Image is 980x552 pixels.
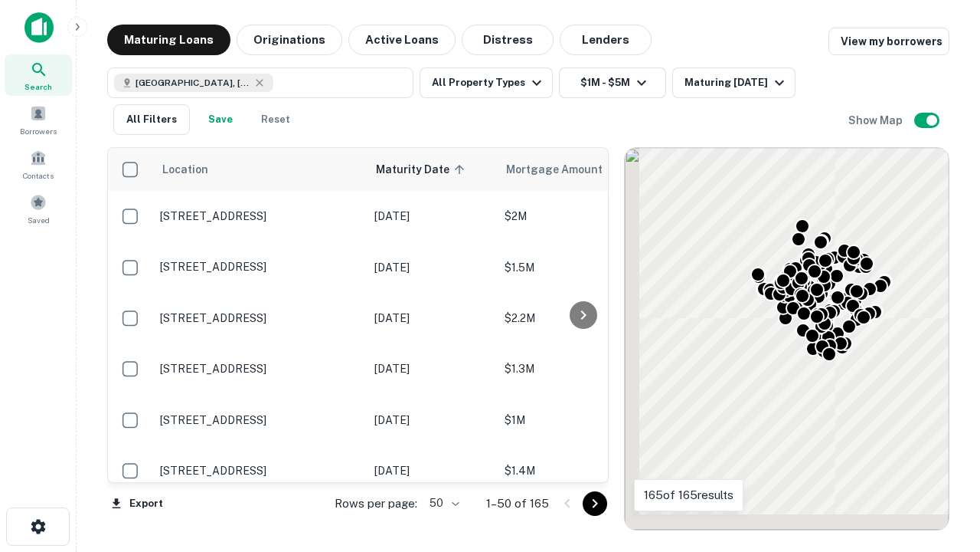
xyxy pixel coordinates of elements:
a: View my borrowers [828,28,949,55]
span: Mortgage Amount [506,160,622,179]
span: Saved [28,214,50,226]
div: Maturing [DATE] [684,74,789,92]
a: Contacts [5,143,72,185]
th: Mortgage Amount [497,148,665,191]
th: Location [152,148,367,191]
p: [STREET_ADDRESS] [160,311,359,325]
button: Maturing [DATE] [672,67,795,98]
button: Reset [251,104,300,135]
button: Originations [237,25,342,55]
button: Maturing Loans [107,25,230,55]
p: 165 of 165 results [644,486,733,504]
p: [STREET_ADDRESS] [160,362,359,376]
p: [STREET_ADDRESS] [160,260,359,274]
p: [DATE] [374,412,489,429]
button: Lenders [560,25,652,55]
button: $1M - $5M [559,67,666,98]
span: Location [162,160,208,179]
p: $1.3M [505,360,658,377]
button: Export [107,492,167,515]
p: [DATE] [374,360,489,377]
span: Contacts [23,169,54,182]
th: Maturity Date [367,148,497,191]
div: 50 [423,492,462,514]
p: [DATE] [374,259,489,276]
p: $2.2M [505,310,658,327]
span: Maturity Date [376,160,469,179]
p: $1M [505,412,658,429]
button: Active Loans [348,25,456,55]
p: [DATE] [374,310,489,327]
button: All Filters [113,104,190,135]
p: $2M [505,208,658,225]
a: Saved [5,188,72,229]
span: Search [24,80,52,93]
p: [STREET_ADDRESS] [160,209,359,223]
button: All Property Types [420,67,553,98]
p: $1.4M [505,462,658,479]
span: Borrowers [20,125,57,137]
button: Save your search to get updates of matches that match your search criteria. [196,104,245,135]
p: [STREET_ADDRESS] [160,413,359,427]
a: Search [5,54,72,96]
button: Go to next page [583,491,607,516]
button: [GEOGRAPHIC_DATA], [GEOGRAPHIC_DATA], [GEOGRAPHIC_DATA] [107,67,413,98]
p: [DATE] [374,208,489,225]
a: Borrowers [5,99,72,140]
button: Distress [462,25,554,55]
p: [DATE] [374,462,489,479]
img: capitalize-icon.png [24,12,54,43]
p: Rows per page: [335,495,417,513]
span: [GEOGRAPHIC_DATA], [GEOGRAPHIC_DATA], [GEOGRAPHIC_DATA] [136,76,250,90]
p: $1.5M [505,259,658,276]
iframe: Chat Widget [903,429,980,503]
h6: Show Map [848,112,905,129]
div: 0 0 [625,148,949,530]
p: 1–50 of 165 [486,495,549,513]
p: [STREET_ADDRESS] [160,464,359,478]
